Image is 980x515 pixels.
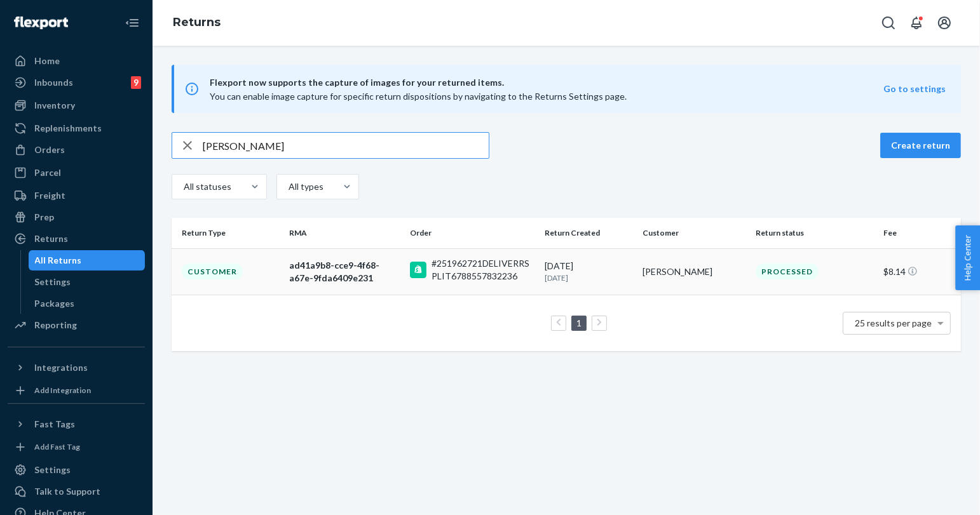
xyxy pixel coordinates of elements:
[172,218,284,248] th: Return Type
[545,260,633,283] div: [DATE]
[432,257,535,283] div: #251962721DELIVERRSPLIT6788557832236
[878,248,961,295] td: $8.14
[8,185,145,206] a: Freight
[8,358,145,378] button: Integrations
[540,218,638,248] th: Return Created
[34,166,61,179] div: Parcel
[8,383,145,398] a: Add Integration
[29,272,146,292] a: Settings
[855,318,932,328] span: 25 results per page
[756,264,819,279] div: Processed
[574,318,584,328] a: Page 1 is your current page
[880,133,961,158] button: Create return
[8,140,145,160] a: Orders
[210,91,627,102] span: You can enable image capture for specific return dispositions by navigating to the Returns Settin...
[405,218,540,248] th: Order
[34,441,80,452] div: Add Fast Tag
[34,232,68,245] div: Returns
[8,207,145,227] a: Prep
[119,10,145,36] button: Close Navigation
[35,254,82,267] div: All Returns
[34,99,75,112] div: Inventory
[34,76,73,89] div: Inbounds
[8,163,145,183] a: Parcel
[289,259,399,284] div: ad41a9b8-cce9-4f68-a67e-9fda6409e231
[34,418,75,431] div: Fast Tags
[14,17,68,29] img: Flexport logo
[34,211,54,224] div: Prep
[8,315,145,335] a: Reporting
[545,272,633,283] p: [DATE]
[8,118,145,138] a: Replenishments
[29,293,146,314] a: Packages
[34,385,91,396] div: Add Integration
[643,265,745,278] div: [PERSON_NAME]
[8,229,145,249] a: Returns
[34,122,102,135] div: Replenishments
[34,144,65,156] div: Orders
[8,414,145,434] button: Fast Tags
[284,218,404,248] th: RMA
[34,485,100,498] div: Talk to Support
[34,55,60,67] div: Home
[173,15,221,29] a: Returns
[8,51,145,71] a: Home
[876,10,901,36] button: Open Search Box
[8,72,145,93] a: Inbounds9
[35,297,75,310] div: Packages
[203,133,489,158] input: Search returns by rma, id, tracking number
[34,361,88,374] div: Integrations
[637,218,750,248] th: Customer
[29,250,146,271] a: All Returns
[883,83,946,95] button: Go to settings
[878,218,961,248] th: Fee
[35,276,71,288] div: Settings
[34,189,65,202] div: Freight
[904,10,929,36] button: Open notifications
[184,180,229,193] div: All statuses
[955,225,980,290] button: Help Center
[8,460,145,480] a: Settings
[932,10,957,36] button: Open account menu
[289,180,322,193] div: All types
[8,439,145,455] a: Add Fast Tag
[34,464,71,476] div: Settings
[8,95,145,116] a: Inventory
[751,218,878,248] th: Return status
[131,76,141,89] div: 9
[210,75,883,90] span: Flexport now supports the capture of images for your returned items.
[8,481,145,502] a: Talk to Support
[34,319,77,331] div: Reporting
[163,4,231,41] ol: breadcrumbs
[182,264,243,279] div: Customer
